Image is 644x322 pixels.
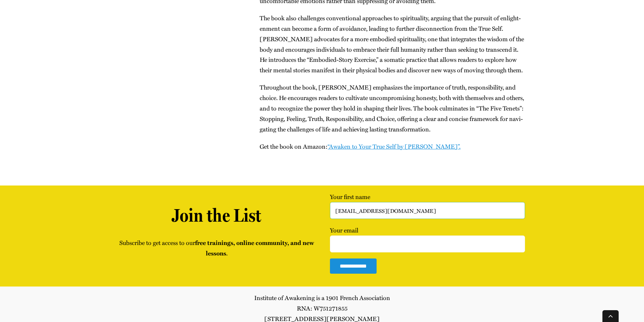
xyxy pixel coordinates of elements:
[195,238,314,257] strong: free train­ings, online com­mu­ni­ty, and new lessons
[119,238,314,258] p: Sub­scribe to get access to our .
[330,192,525,214] label: Your first name
[119,204,314,226] h2: Join the List
[330,202,525,219] input: Your first name
[330,236,525,252] input: Your email
[260,13,525,76] p: The book also chal­lenges con­ven­tion­al approach­es to spir­i­tu­al­i­ty, argu­ing that the pur...
[330,192,525,274] form: Contact form
[260,141,525,152] p: Get the book on Ama­zon:
[260,82,525,134] p: Through­out the book, [PERSON_NAME] empha­sizes the impor­tance of truth, respon­si­bil­i­ty, and...
[330,226,525,247] label: Your email
[328,142,460,151] a: “Awak­en to Your True Self by [PERSON_NAME]”.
